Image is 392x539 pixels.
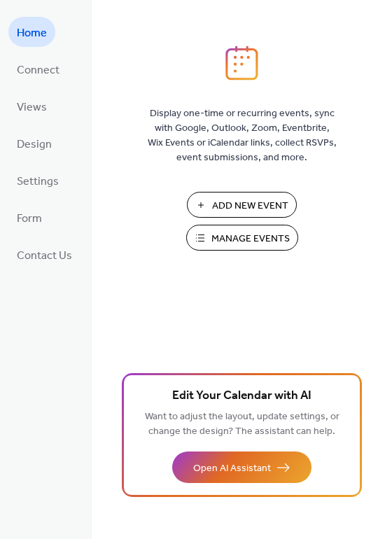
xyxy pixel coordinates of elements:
button: Add New Event [187,192,297,218]
span: Form [17,208,42,230]
span: Contact Us [17,245,72,267]
span: Design [17,134,52,155]
span: Edit Your Calendar with AI [172,386,311,406]
a: Settings [8,165,67,195]
span: Manage Events [211,232,290,246]
button: Open AI Assistant [172,451,311,483]
span: Add New Event [212,199,288,213]
span: Home [17,22,47,44]
a: Home [8,17,55,47]
a: Connect [8,54,68,84]
span: Views [17,97,47,118]
span: Want to adjust the layout, update settings, or change the design? The assistant can help. [145,407,339,441]
span: Connect [17,59,59,81]
span: Settings [17,171,59,192]
a: Views [8,91,55,121]
a: Design [8,128,60,158]
a: Form [8,202,50,232]
span: Open AI Assistant [193,461,271,476]
button: Manage Events [186,225,298,251]
a: Contact Us [8,239,80,269]
span: Display one-time or recurring events, sync with Google, Outlook, Zoom, Eventbrite, Wix Events or ... [148,106,337,165]
img: logo_icon.svg [225,45,258,80]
